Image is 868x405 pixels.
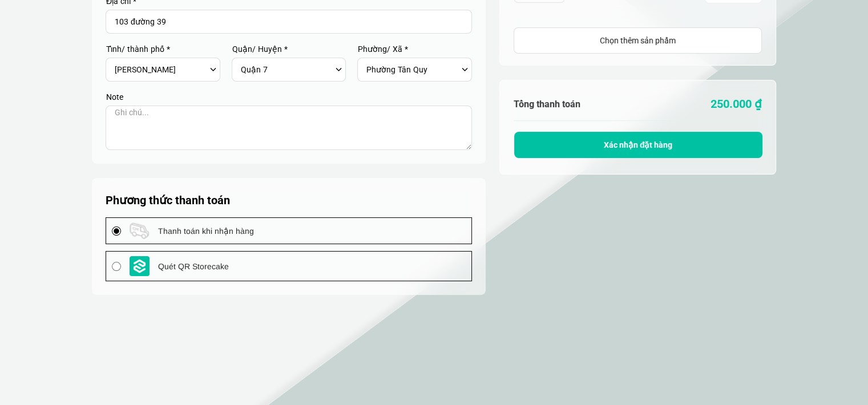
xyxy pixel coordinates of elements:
[638,95,762,113] p: 250.000 ₫
[112,226,121,236] input: payment logo Thanh toán khi nhận hàng
[514,34,761,47] div: Chọn thêm sản phẩm
[112,262,121,271] input: payment logo Quét QR Storecake
[514,132,762,158] button: Xác nhận đặt hàng
[158,260,229,273] span: Quét QR Storecake
[106,45,220,53] label: Tỉnh/ thành phố *
[130,222,150,239] img: payment logo
[357,45,472,53] label: Phường/ Xã *
[366,60,458,79] select: Select commune
[232,45,346,53] label: Quận/ Huyện *
[158,225,254,237] span: Thanh toán khi nhận hàng
[106,10,472,34] input: Input address with auto completion
[514,27,762,54] a: Chọn thêm sản phẩm
[514,99,638,110] h6: Tổng thanh toán
[106,93,472,101] label: Note
[241,60,333,79] select: Select district
[604,140,673,149] span: Xác nhận đặt hàng
[106,192,472,209] h5: Phương thức thanh toán
[115,60,207,79] select: Select province
[130,256,150,276] img: payment logo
